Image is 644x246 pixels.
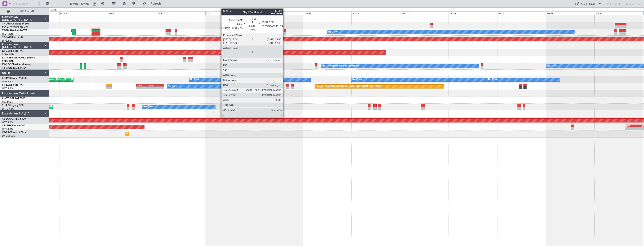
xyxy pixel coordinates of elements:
[2,97,11,100] span: 9H-YAA
[2,128,13,131] a: LFPB/LBG
[141,0,166,7] button: Refresh
[59,11,108,15] div: Wed 8
[145,84,154,86] div: UGTB
[147,2,165,5] span: Refresh
[137,87,145,89] div: -
[2,63,32,66] a: LX-AOACitation Mustang
[595,11,643,15] div: Sun 19
[2,131,26,134] a: CS-RRCFalcon 900LX
[547,63,556,69] div: No Crew
[145,87,154,89] div: -
[2,50,11,52] span: LX-GBH
[400,11,449,15] div: Wed 15
[2,121,13,124] a: LFPB/LBG
[449,11,497,15] div: Thu 16
[2,33,14,36] a: LFMN/NCE
[143,104,153,110] div: No Crew
[352,77,362,83] div: No Crew
[2,36,24,39] a: T7-EAGLFalcon 8X
[2,77,27,79] a: F-GPNJFalcon 900EX
[2,107,14,110] a: LFMD/CEQ
[351,11,400,15] div: Tue 14
[2,77,11,79] span: F-GPNJ
[2,60,14,63] a: EDLW/DTM
[497,11,546,15] div: Fri 17
[2,63,12,66] span: LX-AOA
[2,118,26,120] a: CS-DOUGlobal 6500
[625,127,637,130] div: -
[2,23,11,25] span: T7-DYN
[205,11,254,15] div: Sat 11
[2,29,27,32] a: T7-EMIHawker 900XP
[2,57,35,59] a: LX-INBFalcon 900EX EASy II
[2,53,14,56] a: EDLW/DTM
[625,125,637,127] div: LEZG
[2,80,13,83] a: LFPB/LBG
[573,0,604,7] button: Quick Links
[108,11,157,15] div: Thu 9
[50,8,57,12] div: [DATE]
[137,84,145,86] div: ZBAA
[316,83,381,90] div: Planned Maint [GEOGRAPHIC_DATA] ([GEOGRAPHIC_DATA])
[322,63,359,69] div: No Crew Hamburg (Fuhlsbuttel Intl)
[2,23,29,25] a: T7-DYNChallenger 604
[2,66,26,70] a: [PERSON_NAME]/QSA
[581,2,595,6] div: Quick Links
[2,125,11,127] span: CS-JHH
[2,104,10,107] span: 9H-LPZ
[328,29,337,35] div: No Crew
[2,84,11,86] span: F-HECD
[157,11,205,15] div: Fri 10
[2,39,13,42] a: LFPB/LBG
[190,77,200,83] div: No Crew
[168,83,177,90] div: No Crew
[11,10,44,13] span: All Aircraft
[126,131,169,137] div: Planned Maint Lagos ([PERSON_NAME])
[2,97,25,100] a: 9H-YAAGlobal 5000
[5,8,45,15] button: All Aircraft
[2,100,13,104] a: FCBB/BZV
[488,77,498,83] div: No Crew
[2,134,15,138] a: DNMM/LOS
[2,125,25,127] a: CS-JHHGlobal 6000
[2,118,12,120] span: CS-DOU
[546,11,595,15] div: Sat 18
[2,29,10,32] span: T7-EMI
[2,131,11,134] span: CS-RRC
[70,2,90,6] span: [DATE] - [DATE]
[13,1,36,7] input: Trip Number
[2,50,22,52] a: LX-GBHFalcon 7X
[254,11,303,15] div: Sun 12
[2,87,13,90] a: LFPB/LBG
[303,11,351,15] div: Mon 13
[2,104,24,107] a: 9H-LPZLegacy 500
[2,84,22,86] a: F-HECDFalcon 7X
[2,36,12,39] span: T7-EAGL
[2,57,10,59] span: LX-INB
[2,26,28,29] a: EVRA/[PERSON_NAME]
